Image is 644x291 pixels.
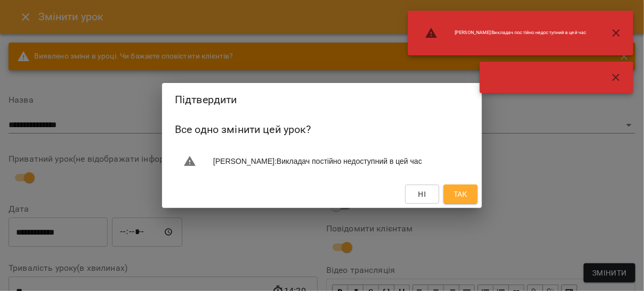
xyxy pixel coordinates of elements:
[418,188,426,201] span: Ні
[405,185,439,204] button: Ні
[175,151,469,172] li: [PERSON_NAME] : Викладач постійно недоступний в цей час
[454,188,468,201] span: Так
[175,92,469,108] h2: Підтвердити
[416,22,595,44] li: [PERSON_NAME] : Викладач постійно недоступний в цей час
[444,185,478,204] button: Так
[175,121,469,138] h6: Все одно змінити цей урок?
